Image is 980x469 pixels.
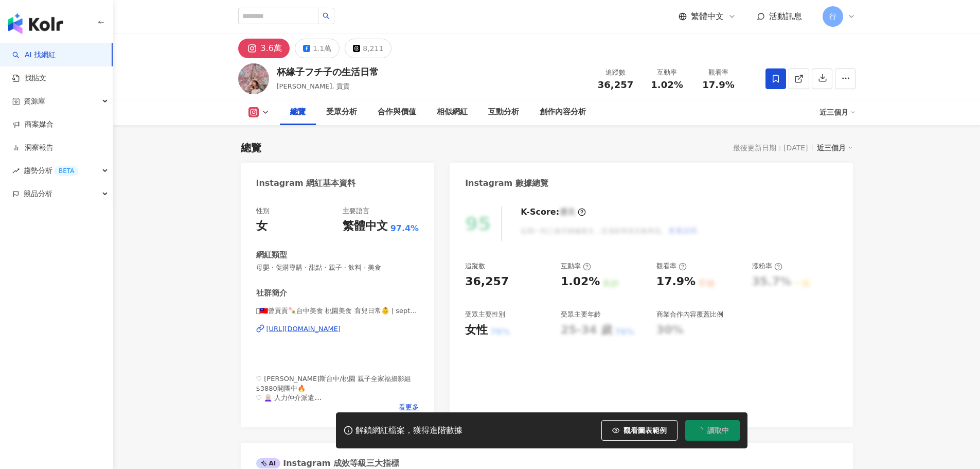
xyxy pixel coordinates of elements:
[12,167,20,175] span: rise
[277,82,350,90] span: [PERSON_NAME], 貢貢
[256,324,419,334] a: [URL][DOMAIN_NAME]
[488,106,519,118] div: 互動分析
[561,262,591,271] div: 互動率
[323,12,330,20] span: search
[343,206,369,216] div: 主要語言
[437,106,468,118] div: 相似網紅
[769,11,802,21] span: 活動訊息
[521,206,586,218] div: K-Score :
[256,263,419,272] span: 母嬰 · 促購導購 · 甜點 · 親子 · 飲料 · 美食
[656,310,723,319] div: 商業合作內容覆蓋比例
[238,39,290,58] button: 3.6萬
[465,274,509,290] div: 36,257
[295,39,340,58] button: 1.1萬
[694,426,704,435] span: loading
[12,73,46,83] a: 找貼文
[290,106,306,118] div: 總覽
[24,182,52,205] span: 競品分析
[343,218,388,234] div: 繁體中文
[277,65,379,78] div: 杯緣子フチ子の生活日常
[266,324,341,334] div: [URL][DOMAIN_NAME]
[699,67,738,78] div: 觀看率
[256,250,287,260] div: 網紅類型
[12,119,54,130] a: 商案媒合
[256,458,399,469] div: Instagram 成效等級三大指標
[651,80,683,90] span: 1.02%
[540,106,586,118] div: 創作內容分析
[256,288,287,299] div: 社群簡介
[399,403,419,412] span: 看更多
[561,274,600,290] div: 1.02%
[648,67,687,78] div: 互動率
[326,106,357,118] div: 受眾分析
[24,90,45,113] span: 資源庫
[819,104,856,120] div: 近三個月
[261,41,282,56] div: 3.6萬
[313,41,331,56] div: 1.1萬
[345,39,391,58] button: 8,211
[691,11,724,22] span: 繁體中文
[817,141,853,154] div: 近三個月
[465,178,548,189] div: Instagram 數據總覽
[256,178,356,189] div: Instagram 網紅基本資料
[241,141,261,155] div: 總覽
[390,223,419,234] span: 97.4%
[752,262,782,271] div: 漲粉率
[238,63,269,94] img: KOL Avatar
[733,144,808,152] div: 最後更新日期：[DATE]
[702,80,734,90] span: 17.9%
[596,67,635,78] div: 追蹤數
[24,159,78,182] span: 趨勢分析
[465,322,488,338] div: 女性
[8,13,63,34] img: logo
[378,106,416,118] div: 合作與價值
[561,310,601,319] div: 受眾主要年齡
[656,262,687,271] div: 觀看率
[685,420,740,441] button: 讀取中
[256,375,413,429] span: ♡ [PERSON_NAME]斯台中/桃園 親子全家福攝影組 $3880開團中🔥 ♡ 👩🏻‍🦳 人力仲介派遣 ♡ 台灣美食旅遊景點 / 閒妻與[PERSON_NAME]的日常👶 ♡聖保羅中秋禮盒...
[465,310,505,319] div: 受眾主要性別
[465,262,485,271] div: 追蹤數
[623,426,667,435] span: 觀看圖表範例
[598,79,633,90] span: 36,257
[256,458,281,468] div: AI
[55,166,78,176] div: BETA
[829,11,836,22] span: 行
[256,206,270,216] div: 性別
[12,50,56,60] a: searchAI 找網紅
[363,41,383,56] div: 8,211
[355,425,462,436] div: 解鎖網紅檔案，獲得進階數據
[601,420,678,441] button: 觀看圖表範例
[256,306,419,316] span: 𓃟🇹🇼曾貢貢🍡台中美食 桃園美食 育兒日常👶 | september__5
[656,274,696,290] div: 17.9%
[256,218,268,234] div: 女
[707,426,729,435] span: 讀取中
[12,143,54,153] a: 洞察報告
